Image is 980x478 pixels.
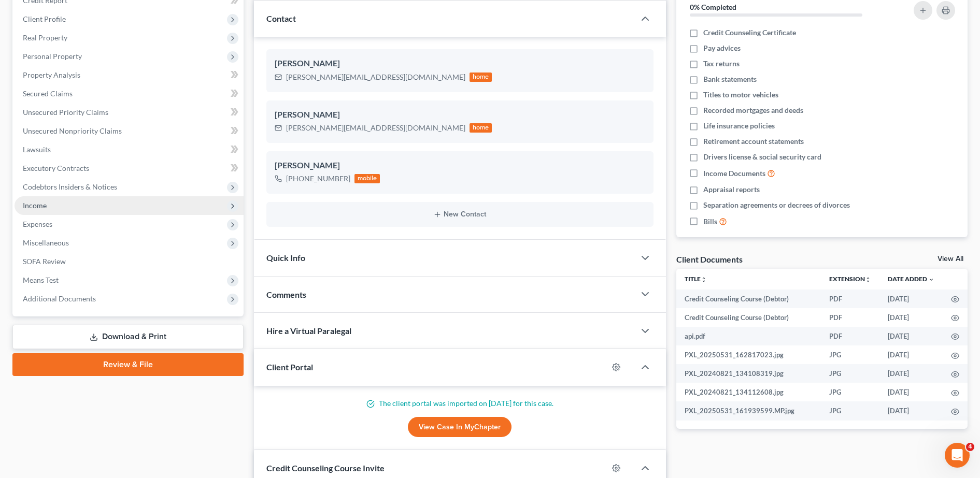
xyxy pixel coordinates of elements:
[821,383,879,401] td: JPG
[23,294,96,303] span: Additional Documents
[879,383,943,401] td: [DATE]
[966,443,974,451] span: 4
[676,345,821,364] td: PXL_20250531_162817023.jpg
[15,252,244,271] a: SOFA Review
[676,327,821,345] td: api.pdf
[879,345,943,364] td: [DATE]
[15,140,244,159] a: Lawsuits
[879,401,943,420] td: [DATE]
[275,160,645,172] div: [PERSON_NAME]
[676,401,821,420] td: PXL_20250531_161939599.MP.jpg
[275,109,645,121] div: [PERSON_NAME]
[23,145,51,154] span: Lawsuits
[266,463,385,473] span: Credit Counseling Course Invite
[821,345,879,364] td: JPG
[15,103,244,122] a: Unsecured Priority Claims
[266,253,305,263] span: Quick Info
[23,52,82,61] span: Personal Property
[821,401,879,420] td: JPG
[685,275,707,283] a: Titleunfold_more
[703,59,740,69] span: Tax returns
[15,84,244,103] a: Secured Claims
[821,289,879,308] td: PDF
[690,3,736,11] strong: 0% Completed
[945,443,970,468] iframe: Intercom live chat
[676,308,821,327] td: Credit Counseling Course (Debtor)
[15,122,244,140] a: Unsecured Nonpriority Claims
[821,327,879,345] td: PDF
[266,362,313,372] span: Client Portal
[879,308,943,327] td: [DATE]
[703,184,760,195] span: Appraisal reports
[879,289,943,308] td: [DATE]
[703,105,803,115] span: Recorded mortgages and deeds
[23,126,122,135] span: Unsecured Nonpriority Claims
[938,255,963,263] a: View All
[266,13,296,23] span: Contact
[703,136,804,147] span: Retirement account statements
[408,417,512,438] a: View Case in MyChapter
[703,90,778,100] span: Titles to motor vehicles
[266,326,351,336] span: Hire a Virtual Paralegal
[879,364,943,383] td: [DATE]
[23,33,67,42] span: Real Property
[23,89,73,98] span: Secured Claims
[703,43,741,53] span: Pay advices
[266,398,654,409] p: The client portal was imported on [DATE] for this case.
[23,238,69,247] span: Miscellaneous
[676,254,743,265] div: Client Documents
[703,200,850,210] span: Separation agreements or decrees of divorces
[703,168,765,179] span: Income Documents
[23,182,117,191] span: Codebtors Insiders & Notices
[703,74,757,84] span: Bank statements
[12,353,244,376] a: Review & File
[888,275,934,283] a: Date Added expand_more
[12,325,244,349] a: Download & Print
[23,220,52,228] span: Expenses
[676,289,821,308] td: Credit Counseling Course (Debtor)
[15,66,244,84] a: Property Analysis
[676,364,821,383] td: PXL_20240821_134108319.jpg
[275,57,645,70] div: [PERSON_NAME]
[286,123,465,133] div: [PERSON_NAME][EMAIL_ADDRESS][DOMAIN_NAME]
[23,164,89,172] span: Executory Contracts
[23,276,59,284] span: Means Test
[286,173,350,184] div: [PHONE_NUMBER]
[15,159,244,178] a: Executory Contracts
[928,277,934,283] i: expand_more
[703,27,796,38] span: Credit Counseling Certificate
[676,383,821,401] td: PXL_20240821_134112608.jpg
[286,72,465,82] div: [PERSON_NAME][EMAIL_ADDRESS][DOMAIN_NAME]
[701,277,707,283] i: unfold_more
[470,123,492,133] div: home
[865,277,871,283] i: unfold_more
[266,289,306,299] span: Comments
[23,70,80,79] span: Property Analysis
[703,152,821,162] span: Drivers license & social security card
[23,108,108,117] span: Unsecured Priority Claims
[821,308,879,327] td: PDF
[275,210,645,219] button: New Contact
[354,174,380,183] div: mobile
[829,275,871,283] a: Extensionunfold_more
[703,216,717,227] span: Bills
[23,15,66,23] span: Client Profile
[703,121,775,131] span: Life insurance policies
[821,364,879,383] td: JPG
[470,73,492,82] div: home
[879,327,943,345] td: [DATE]
[23,201,47,210] span: Income
[23,257,66,266] span: SOFA Review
